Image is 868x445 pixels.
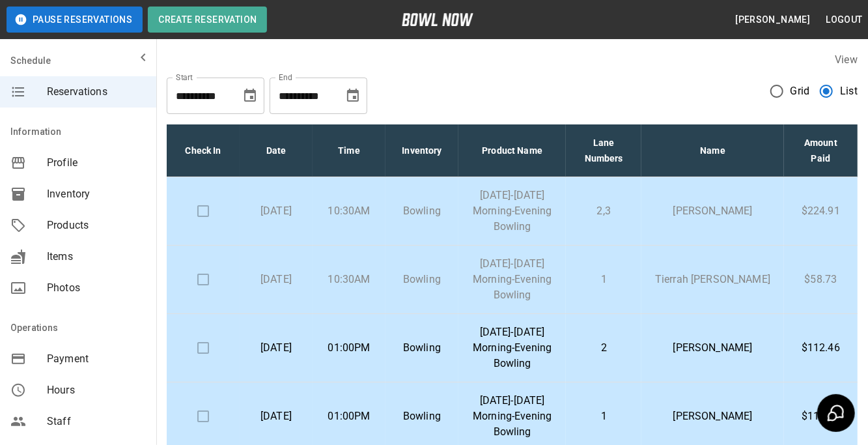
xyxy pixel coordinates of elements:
[47,414,146,429] span: Staff
[323,203,375,219] p: 10:30AM
[652,272,774,287] p: Tierrah [PERSON_NAME]
[469,393,555,440] p: [DATE]-[DATE] Morning-Evening Bowling
[396,409,448,424] p: Bowling
[396,203,448,219] p: Bowling
[47,186,146,202] span: Inventory
[396,340,448,356] p: Bowling
[250,340,302,356] p: [DATE]
[458,124,566,177] th: Product Name
[791,83,810,99] span: Grid
[576,409,631,424] p: 1
[47,249,146,265] span: Items
[47,382,146,398] span: Hours
[250,203,302,219] p: [DATE]
[784,124,858,177] th: Amount Paid
[641,124,784,177] th: Name
[47,155,146,171] span: Profile
[385,124,458,177] th: Inventory
[250,409,302,424] p: [DATE]
[47,280,146,296] span: Photos
[794,409,847,424] p: $112.46
[47,351,146,367] span: Payment
[821,8,868,32] button: Logout
[794,340,847,356] p: $112.46
[840,83,858,99] span: List
[469,324,555,371] p: [DATE]-[DATE] Morning-Evening Bowling
[402,13,473,26] img: logo
[652,409,774,424] p: [PERSON_NAME]
[250,272,302,287] p: [DATE]
[576,272,631,287] p: 1
[576,203,631,219] p: 2,3
[835,53,858,66] label: View
[794,203,847,219] p: $224.91
[237,83,263,109] button: Choose date, selected date is Aug 24, 2025
[396,272,448,287] p: Bowling
[47,218,146,233] span: Products
[469,256,555,303] p: [DATE]-[DATE] Morning-Evening Bowling
[340,83,366,109] button: Choose date, selected date is Sep 24, 2025
[730,8,815,32] button: [PERSON_NAME]
[469,188,555,235] p: [DATE]-[DATE] Morning-Evening Bowling
[313,124,385,177] th: Time
[240,124,313,177] th: Date
[167,124,240,177] th: Check In
[576,340,631,356] p: 2
[652,203,774,219] p: [PERSON_NAME]
[148,7,267,33] button: Create Reservation
[794,272,847,287] p: $58.73
[323,409,375,424] p: 01:00PM
[323,272,375,287] p: 10:30AM
[566,124,641,177] th: Lane Numbers
[7,7,143,33] button: Pause Reservations
[47,84,146,100] span: Reservations
[652,340,774,356] p: [PERSON_NAME]
[323,340,375,356] p: 01:00PM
